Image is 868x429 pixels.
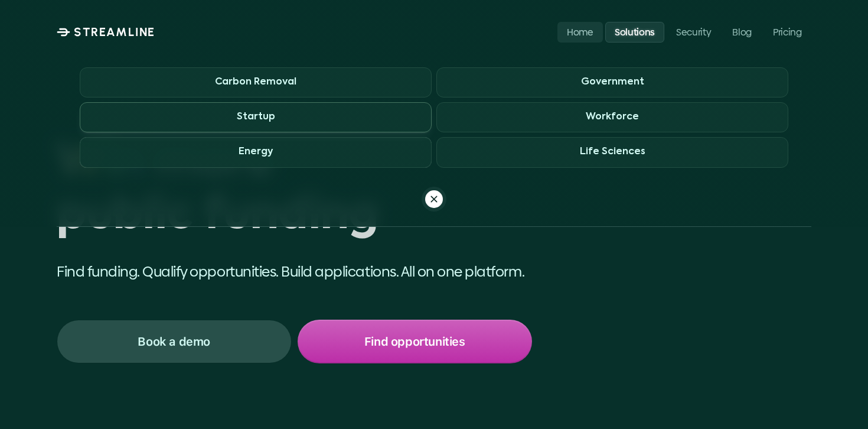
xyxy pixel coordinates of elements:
a: Book a demo [57,320,292,363]
a: Pricing [763,21,811,42]
a: Startup [80,102,432,132]
a: Blog [723,21,762,42]
a: Security [667,21,720,42]
h3: Government [581,77,644,88]
a: Home [557,21,603,42]
p: Find opportunities [364,334,465,349]
p: Solutions [615,26,655,37]
p: Blog [733,26,752,37]
a: Carbon Removal [80,67,432,97]
p: Book a demo [138,334,210,349]
h3: Carbon Removal [215,77,296,88]
a: Life Sciences [436,137,788,167]
a: Government [436,67,788,97]
p: Security [676,26,711,37]
a: Workforce [436,102,788,132]
p: Home [567,26,593,37]
a: Energy [80,137,432,167]
h3: Life Sciences [580,147,645,158]
a: Find opportunities [298,320,533,363]
p: Pricing [773,26,802,37]
h3: Energy [239,147,273,158]
a: STREAMLINE [57,25,155,39]
p: Find funding. Qualify opportunities. Build applications. All on one platform. [57,262,532,282]
p: STREAMLINE [74,25,155,39]
h3: Workforce [586,112,639,123]
h3: Startup [237,112,275,123]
